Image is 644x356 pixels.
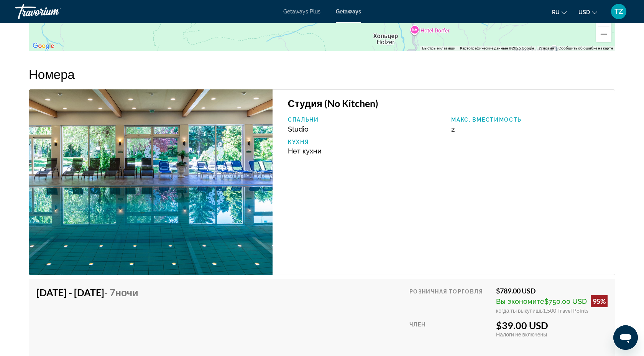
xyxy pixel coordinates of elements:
[115,287,138,298] span: ночи
[496,287,608,295] div: $789.00 USD
[288,97,607,109] h3: Студия (No Kitchen)
[496,307,543,314] span: когда ты выкупишь
[591,295,608,307] div: 95%
[552,7,567,18] button: Change language
[451,125,455,133] span: 2
[29,66,615,82] h2: Номера
[409,287,490,314] div: Розничная торговля
[336,8,361,15] a: Getaways
[539,46,554,50] a: Условия (ссылка откроется в новой вкладке)
[283,8,320,15] a: Getaways Plus
[552,9,560,15] span: ru
[460,46,534,50] span: Картографические данные ©2025 Google
[614,8,623,15] span: TZ
[613,325,638,350] iframe: Кнопка запуска окна обмена сообщениями
[451,117,607,123] p: Макс. вместимость
[409,320,490,353] div: Член
[31,41,56,51] a: Открыть эту область в Google Картах (в новом окне)
[288,147,322,155] span: Нет кухни
[31,41,56,51] img: Google
[496,331,547,338] span: Налоги не включены
[15,2,92,21] a: Travorium
[578,9,590,15] span: USD
[596,26,611,42] button: Уменьшить
[544,297,587,305] span: $750.00 USD
[288,139,444,145] p: Кухня
[29,89,273,275] img: C922O01X.jpg
[543,307,588,314] span: 1,500 Travel Points
[496,320,608,331] div: $39.00 USD
[422,46,455,51] button: Быстрые клавиши
[559,46,613,50] a: Сообщить об ошибке на карте
[288,125,309,133] span: Studio
[496,297,544,305] span: Вы экономите
[609,3,629,20] button: User Menu
[104,287,138,298] span: - 7
[288,117,444,123] p: Спальни
[578,7,597,18] button: Change currency
[36,287,146,298] h4: [DATE] - [DATE]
